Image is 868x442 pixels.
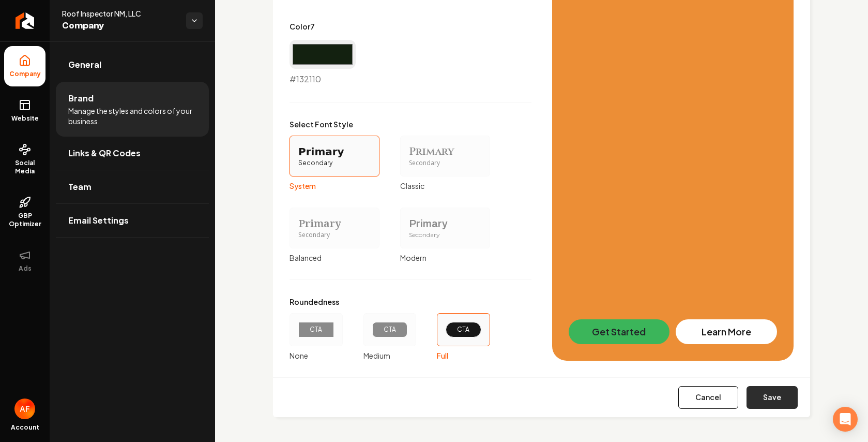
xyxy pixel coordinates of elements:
span: Ads [14,264,36,273]
button: Save [747,386,798,409]
div: None [290,350,343,361]
span: Brand [68,92,94,105]
div: Medium [363,350,417,361]
div: CTA [381,326,399,334]
span: Company [62,19,178,33]
div: Primary [298,216,371,231]
div: Secondary [298,159,371,168]
span: GBP Optimizer [4,212,45,228]
div: Classic [400,181,490,191]
span: General [68,58,101,71]
a: Team [56,170,209,203]
button: Cancel [678,386,738,409]
div: Secondary [409,231,481,240]
a: GBP Optimizer [4,188,45,237]
button: Ads [4,241,45,281]
span: Company [5,70,45,78]
label: Select Font Style [290,119,490,129]
button: Open user button [14,399,35,419]
a: General [56,48,209,81]
div: CTA [307,326,325,334]
div: Primary [409,144,481,159]
div: Secondary [409,159,481,168]
div: Primary [298,144,371,159]
div: Modern [400,253,490,263]
div: Open Intercom Messenger [833,407,858,432]
a: Links & QR Codes [56,137,209,170]
a: Email Settings [56,204,209,237]
span: Social Media [4,159,45,175]
a: Social Media [4,135,45,184]
span: Links & QR Codes [68,147,141,159]
img: Rebolt Logo [16,12,35,29]
div: Balanced [290,253,379,263]
span: Manage the styles and colors of your business. [68,106,196,126]
div: Primary [409,216,481,231]
label: Color 7 [290,21,356,32]
a: Website [4,91,45,131]
span: Website [7,114,43,123]
img: Avan Fahimi [14,399,35,419]
div: CTA [454,326,473,334]
span: Team [68,181,92,193]
span: Account [11,423,39,432]
div: Full [437,350,490,361]
label: Roundedness [290,297,490,307]
div: Secondary [298,231,371,240]
div: System [290,181,379,191]
div: #132110 [290,40,356,85]
span: Email Settings [68,214,129,227]
span: Roof Inspector NM, LLC [62,8,178,19]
